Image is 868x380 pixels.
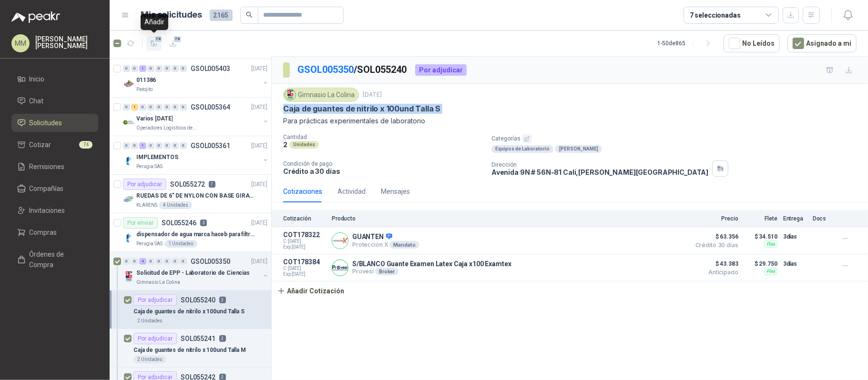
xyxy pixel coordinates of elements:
img: Company Logo [285,90,296,100]
a: Por adjudicarSOL0552402Caja de guantes de nitrilo x 100und Talla S2 Unidades [110,290,271,329]
a: Compañías [11,180,98,198]
p: COT178322 [283,231,326,239]
p: Avenida 9N # 56N-81 Cali , [PERSON_NAME][GEOGRAPHIC_DATA] [491,168,708,176]
button: Asignado a mi [787,34,857,52]
img: Company Logo [332,260,348,276]
div: Broker [375,268,398,275]
p: Operadores Logísticos del Caribe [136,124,196,132]
a: Por adjudicarSOL0552727[DATE] Company LogoRUEDAS DE 6" DE NYLON CON BASE GIRATORIA EN ACERO INOXI... [110,175,271,213]
a: Cotizar74 [11,136,98,154]
div: 1 [139,142,146,149]
div: Flex [764,268,777,275]
img: Company Logo [123,194,134,205]
span: Inicio [30,74,45,84]
span: Exp: [DATE] [283,271,326,277]
p: $ 34.510 [744,231,777,242]
a: Compras [11,223,98,241]
p: SOL055240 [181,297,215,303]
div: 1 [139,65,146,72]
div: 0 [163,65,171,72]
span: search [246,11,253,18]
p: COT178384 [283,258,326,266]
button: No Leídos [724,34,780,52]
p: / SOL055240 [297,62,408,77]
p: Provesi [352,268,511,275]
div: 0 [180,104,187,110]
p: Precio [691,215,738,222]
div: Actividad [337,186,366,197]
p: 2 [283,140,287,149]
div: 4 [139,258,146,265]
p: GSOL005361 [191,142,230,149]
a: Por enviarSOL0552463[DATE] Company Logodispensador de agua marca haceb para filtros NikkeiPerugia... [110,213,271,252]
p: Cotización [283,215,326,222]
div: 0 [131,258,138,265]
a: 0 0 1 0 0 0 0 0 GSOL005403[DATE] Company Logo011386Patojito [123,63,269,93]
p: 2 [219,297,226,303]
p: SOL055246 [162,220,196,226]
p: 2 [219,335,226,342]
div: 0 [172,65,179,72]
div: 1 Unidades [164,240,197,248]
div: 0 [147,142,154,149]
button: 78 [146,36,162,51]
div: 0 [155,65,163,72]
span: C: [DATE] [283,266,326,271]
p: Caja de guantes de nitrilo x 100und Talla S [283,104,440,114]
div: 0 [172,142,179,149]
div: 0 [131,142,138,149]
span: Chat [30,96,44,106]
p: [DATE] [251,141,267,150]
a: 0 0 1 0 0 0 0 0 GSOL005361[DATE] Company LogoIMPLEMENTOSPerugia SAS [123,140,269,170]
div: 0 [163,104,171,110]
a: Chat [11,92,98,110]
span: 74 [79,141,92,149]
img: Company Logo [123,271,134,282]
span: C: [DATE] [283,239,326,244]
span: Anticipado [691,270,738,275]
p: [PERSON_NAME] [PERSON_NAME] [35,36,98,49]
span: Invitaciones [30,205,65,216]
p: Varios [DATE] [136,114,173,123]
p: 3 días [783,258,807,270]
span: Órdenes de Compra [30,249,89,270]
span: Exp: [DATE] [283,244,326,250]
div: MM [11,34,30,52]
p: dispensador de agua marca haceb para filtros Nikkei [136,230,255,239]
p: Perugia SAS [136,163,163,170]
p: GSOL005350 [191,258,230,265]
p: Perugia SAS [136,240,163,248]
div: 0 [163,258,171,265]
p: Producto [332,215,685,222]
button: 78 [165,36,181,51]
div: 0 [180,258,187,265]
div: 2 Unidades [133,317,166,325]
p: KLARENS [136,201,157,209]
div: Equipos de Laboratorio [491,145,553,153]
p: 3 días [783,231,807,242]
p: 011386 [136,76,156,85]
h1: Mis solicitudes [141,8,202,22]
div: 1 [131,104,138,110]
p: Dirección [491,161,708,168]
div: 0 [123,142,130,149]
span: 78 [173,35,182,43]
div: 1 - 50 de 865 [657,36,716,51]
div: 0 [123,65,130,72]
p: GSOL005403 [191,65,230,72]
p: [DATE] [363,90,382,100]
p: Crédito a 30 días [283,167,484,175]
span: Solicitudes [30,118,62,128]
div: Por adjudicar [133,294,177,306]
div: Mandato [389,241,419,249]
div: 0 [180,65,187,72]
p: [DATE] [251,103,267,112]
div: Mensajes [381,186,410,197]
a: Remisiones [11,158,98,176]
div: Cotizaciones [283,186,322,197]
div: 0 [123,104,130,110]
p: GSOL005364 [191,104,230,110]
a: Inicio [11,70,98,88]
div: Añadir [141,14,168,30]
div: 0 [155,258,163,265]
